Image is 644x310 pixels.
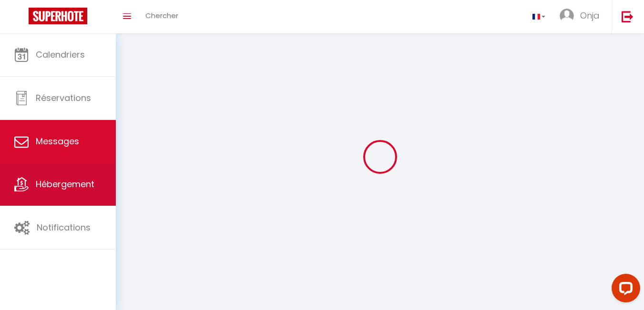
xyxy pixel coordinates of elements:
span: Onja [580,10,600,21]
span: Calendriers [36,49,85,60]
img: Super Booking [29,8,87,24]
span: Notifications [37,221,91,233]
iframe: LiveChat chat widget [604,270,644,310]
img: ... [560,9,574,23]
img: logout [622,10,634,22]
span: Chercher [145,10,178,20]
span: Réservations [36,92,91,104]
span: Hébergement [36,178,94,190]
span: Messages [36,135,79,147]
